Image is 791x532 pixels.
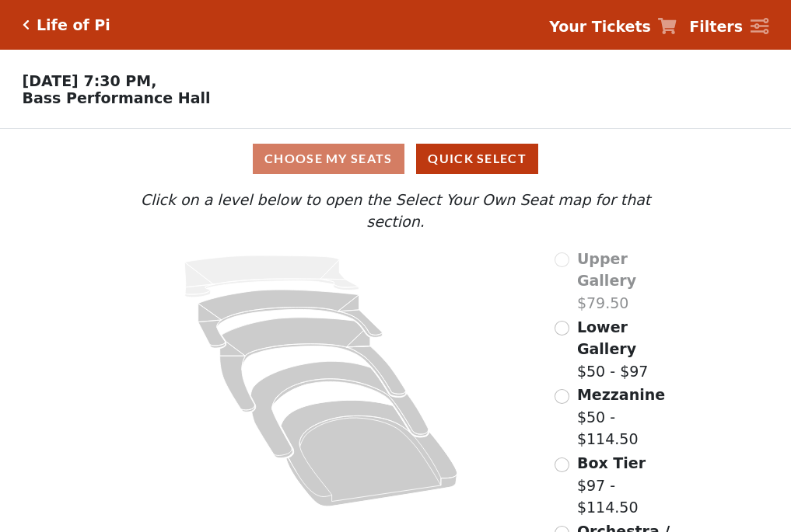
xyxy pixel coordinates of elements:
[577,452,681,519] label: $97 - $114.50
[577,454,646,471] span: Box Tier
[689,16,768,38] a: Filters
[282,400,458,506] path: Orchestra / Parterre Circle - Seats Available: 50
[689,18,743,35] strong: Filters
[185,256,359,297] path: Upper Gallery - Seats Available: 0
[577,386,665,403] span: Mezzanine
[110,189,681,233] p: Click on a level below to open the Select Your Own Seat map for that section.
[198,290,383,348] path: Lower Gallery - Seats Available: 167
[549,18,651,35] strong: Your Tickets
[577,384,681,450] label: $50 - $114.50
[37,16,110,34] h5: Life of Pi
[577,318,636,358] span: Lower Gallery
[577,248,681,315] label: $79.50
[577,316,681,383] label: $50 - $97
[416,144,538,174] button: Quick Select
[549,16,677,38] a: Your Tickets
[577,250,636,290] span: Upper Gallery
[23,19,30,30] a: Click here to go back to filters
